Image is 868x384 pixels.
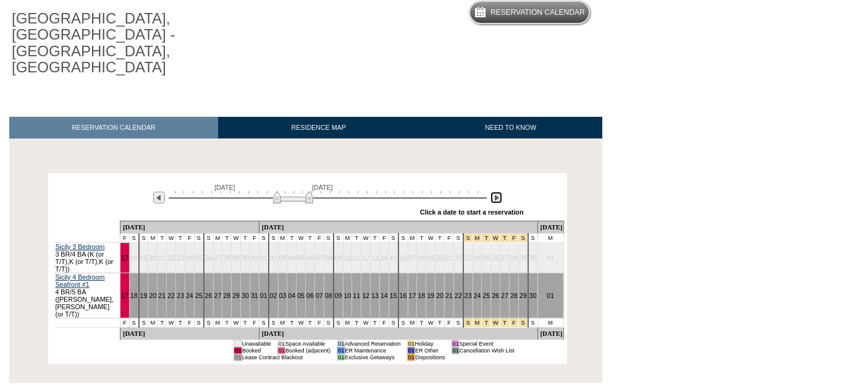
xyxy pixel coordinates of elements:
td: W [167,233,176,242]
a: 30 [529,292,537,299]
span: [DATE] [214,184,235,191]
td: W [361,233,371,242]
td: 4 BR/5 BA ([PERSON_NAME],[PERSON_NAME] (or T/T)) [54,273,120,318]
td: W [232,233,241,242]
td: 3 BR/4 BA (K (or T/T),K (or T/T),K (or T/T)) [54,242,120,273]
td: 01 [407,340,415,347]
td: 24 [185,242,194,273]
a: 07 [316,292,323,299]
td: S [129,233,138,242]
td: T [417,233,426,242]
td: 19 [426,242,436,273]
td: 13 [371,242,380,273]
a: 26 [492,292,499,299]
td: 01 [452,347,459,354]
td: S [324,233,333,242]
a: Sicily 4 Bedroom Seafront #1 [56,273,105,288]
td: ER Other [415,347,445,354]
a: NEED TO KNOW [419,117,602,139]
td: 29 [518,242,528,273]
a: RESERVATION CALENDAR [9,117,218,139]
a: 25 [195,292,203,299]
td: Thanksgiving [463,318,473,327]
td: S [389,233,398,242]
a: 27 [501,292,508,299]
td: 14 [379,242,389,273]
td: T [306,318,315,327]
a: 26 [205,292,213,299]
td: T [287,318,297,327]
td: S [324,318,333,327]
td: Thanksgiving [500,318,510,327]
td: S [528,233,537,242]
a: 19 [427,292,434,299]
td: 20 [436,242,445,273]
td: S [259,233,268,242]
a: 13 [371,292,379,299]
td: T [158,318,167,327]
a: RESIDENCE MAP [218,117,419,139]
td: 22 [453,242,463,273]
td: 09 [334,242,343,273]
td: 28 [222,242,232,273]
a: 10 [344,292,352,299]
a: 23 [177,292,184,299]
img: Next [491,192,502,203]
td: 01 [337,354,345,361]
td: 27 [500,242,510,273]
td: W [297,233,306,242]
td: Thanksgiving [518,318,528,327]
a: 19 [140,292,148,299]
td: S [269,233,278,242]
td: S [334,318,343,327]
td: 01 [277,347,285,354]
td: S [269,318,278,327]
a: 05 [297,292,305,299]
td: Thanksgiving [518,233,528,242]
td: F [250,233,259,242]
td: Thanksgiving [473,233,482,242]
td: M [537,318,563,327]
td: [DATE] [259,327,537,339]
td: Booked (adjacent) [285,347,331,354]
td: F [120,318,129,327]
td: W [361,318,371,327]
td: W [297,318,306,327]
td: Thanksgiving [510,233,519,242]
td: T [241,318,250,327]
a: 24 [474,292,481,299]
td: Unavailable [242,340,271,347]
td: 07 [314,242,324,273]
td: 30 [241,242,250,273]
td: S [204,233,213,242]
td: S [528,318,537,327]
td: S [453,318,463,327]
a: 18 [130,292,138,299]
td: T [158,233,167,242]
td: [DATE] [537,327,563,339]
td: 18 [417,242,426,273]
td: W [426,233,436,242]
td: 15 [389,242,398,273]
td: M [343,233,352,242]
td: [DATE] [120,327,259,339]
td: 19 [139,242,148,273]
td: Thanksgiving [500,233,510,242]
a: 03 [279,292,287,299]
td: F [444,318,453,327]
td: T [176,318,185,327]
a: 21 [158,292,166,299]
td: F [120,233,129,242]
td: Cancellation Wish List [459,347,514,354]
td: T [371,233,380,242]
a: 25 [482,292,490,299]
td: Thanksgiving [491,318,500,327]
td: 18 [129,242,138,273]
td: Advanced Reservation [345,340,401,347]
td: Exclusive Getaways [345,354,401,361]
td: 25 [194,242,203,273]
a: 09 [335,292,342,299]
td: 31 [250,242,259,273]
td: 16 [398,242,408,273]
td: 24 [473,242,482,273]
